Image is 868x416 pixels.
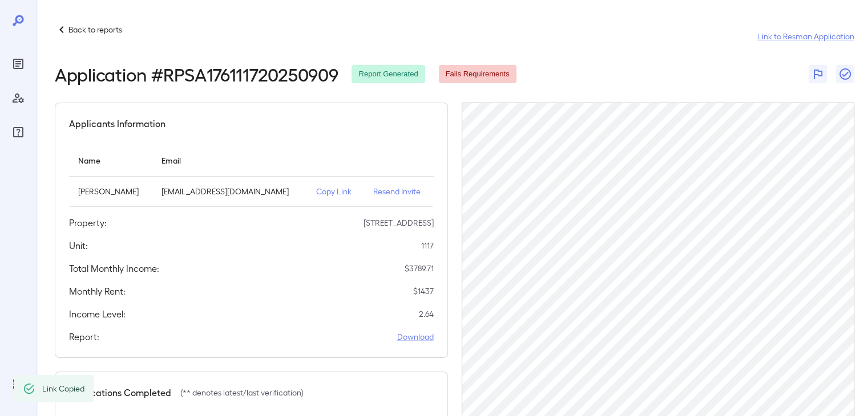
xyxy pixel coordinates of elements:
p: 2.64 [419,308,434,320]
div: Manage Users [9,89,27,107]
table: simple table [69,144,434,207]
th: Email [152,144,306,177]
div: Reports [9,55,27,73]
span: Fails Requirements [439,69,516,80]
button: Flag Report [809,65,827,83]
p: [STREET_ADDRESS] [364,217,434,229]
h5: Income Level: [69,307,126,321]
div: FAQ [9,123,27,141]
h5: Applicants Information [69,117,165,130]
h5: Unit: [69,239,88,252]
p: $ 3789.71 [405,263,434,274]
p: $ 1437 [413,286,434,297]
h5: Report: [69,330,99,344]
p: Back to reports [68,24,122,35]
div: Link Copied [42,378,84,399]
p: (** denotes latest/last verification) [180,387,304,398]
p: Resend Invite [373,186,425,197]
button: Close Report [836,65,854,83]
h5: Verifications Completed [69,386,171,399]
span: Report Generated [352,69,425,80]
p: 1117 [421,240,434,251]
a: Link to Resman Application [757,31,854,42]
div: Log Out [9,375,27,393]
p: Copy Link [316,186,355,197]
h2: Application # RPSA176111720250909 [55,64,338,84]
th: Name [69,144,152,177]
a: Download [397,331,434,342]
h5: Monthly Rent: [69,284,126,298]
p: [EMAIL_ADDRESS][DOMAIN_NAME] [162,186,297,197]
h5: Property: [69,216,107,230]
h5: Total Monthly Income: [69,262,159,275]
p: [PERSON_NAME] [78,186,143,197]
